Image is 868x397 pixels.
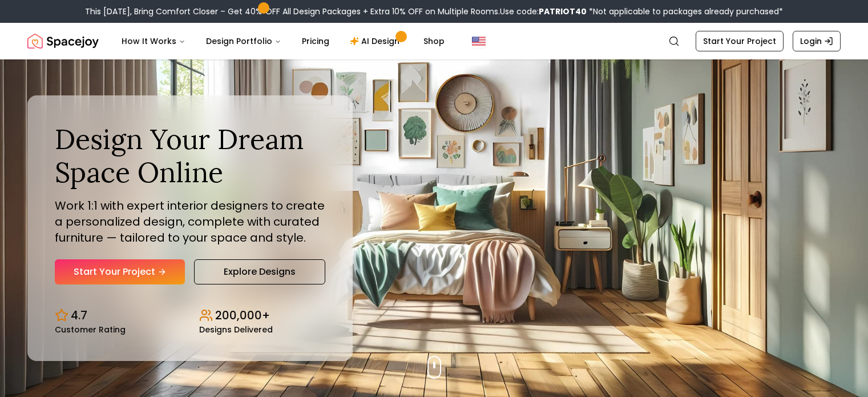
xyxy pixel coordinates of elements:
p: 4.7 [71,307,87,323]
button: How It Works [112,30,195,53]
a: Login [793,31,841,51]
a: Explore Designs [194,259,325,284]
b: PATRIOT40 [539,6,587,17]
button: Design Portfolio [197,30,290,53]
img: Spacejoy Logo [27,30,99,53]
a: Shop [414,30,454,53]
h1: Design Your Dream Space Online [55,123,325,189]
a: Start Your Project [696,31,784,51]
span: Use code: [500,6,587,17]
p: 200,000+ [215,307,270,323]
div: Design stats [55,298,325,334]
small: Designs Delivered [199,326,273,334]
p: Work 1:1 with expert interior designers to create a personalized design, complete with curated fu... [55,198,325,246]
span: *Not applicable to packages already purchased* [587,6,783,17]
a: Spacejoy [27,30,99,53]
a: Start Your Project [55,259,185,284]
a: Pricing [293,30,338,53]
a: AI Design [341,30,412,53]
small: Customer Rating [55,326,126,334]
img: United States [472,34,486,48]
nav: Main [112,30,454,53]
div: This [DATE], Bring Comfort Closer – Get 40% OFF All Design Packages + Extra 10% OFF on Multiple R... [85,6,783,17]
nav: Global [27,23,841,59]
